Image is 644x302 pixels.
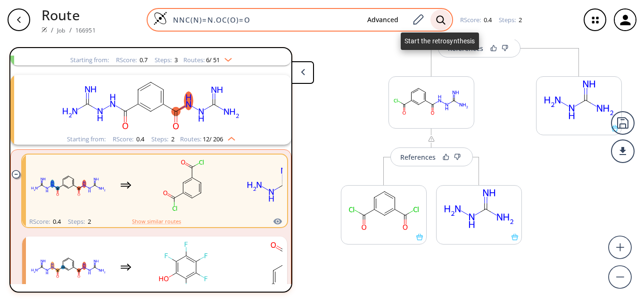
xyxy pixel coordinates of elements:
div: Steps : [155,57,178,63]
input: Enter SMILES [167,15,360,24]
span: 0.4 [51,217,61,226]
svg: N=C(N)NNC(=O)c1cccc(C(=O)NNC(=N)N)c1 [26,156,111,215]
svg: N=C(N)NNC(=O)c1cccc(C(=O)Cl)c1 [389,77,474,125]
span: 3 [173,56,178,64]
span: 0.4 [482,16,492,24]
svg: O=C(Cl)c1cccc(C(=O)Cl)c1 [341,186,426,234]
svg: N=C(N)NN [235,156,320,215]
div: RScore : [113,136,144,142]
div: Steps : [151,136,174,142]
div: Steps : [499,17,522,23]
span: 0.4 [135,135,144,143]
div: References [400,154,436,160]
a: 166951 [75,26,96,34]
div: Starting from: [67,136,106,142]
img: Logo Spaya [153,11,167,25]
img: Spaya logo [41,27,47,33]
div: RScore : [116,57,148,63]
a: Job [57,26,65,34]
svg: Oc1c(F)c(F)c(F)c(F)c1F [141,238,226,297]
span: 2 [170,135,174,143]
span: 2 [86,217,91,226]
svg: O=C(Cl)c1cccc(Br)c1 [235,238,320,297]
span: 0.7 [138,56,148,64]
button: References [438,39,520,57]
button: Show similar routes [132,217,181,226]
svg: N=C(N)NNC(=O)c1cccc(C(=O)NNC(=N)N)c1 [28,75,273,134]
li: / [51,25,53,35]
button: Advanced [360,11,406,29]
div: Starting from: [70,57,109,63]
li: / [69,25,72,35]
svg: N=C(N)NN [437,186,521,234]
span: 2 [517,16,522,24]
svg: N=C(N)NNC(=O)c1cccc(C(=O)NNC(=N)N)c1 [26,238,111,297]
svg: O=C(Cl)c1cccc(C(=O)Cl)c1 [141,156,226,215]
div: Routes: [180,136,235,142]
div: Start the retrosynthesis [401,33,479,50]
img: warning [428,135,435,143]
span: 12 / 206 [203,136,223,142]
img: Up [223,133,235,141]
div: RScore : [29,219,61,225]
span: 6 / 51 [206,57,220,63]
div: Steps : [68,219,91,225]
svg: N=C(N)NN [537,77,621,125]
div: RScore : [460,17,492,23]
div: References [448,45,483,51]
p: Route [41,5,96,25]
img: Down [220,54,232,62]
div: Routes: [183,57,232,63]
button: References [390,147,473,166]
